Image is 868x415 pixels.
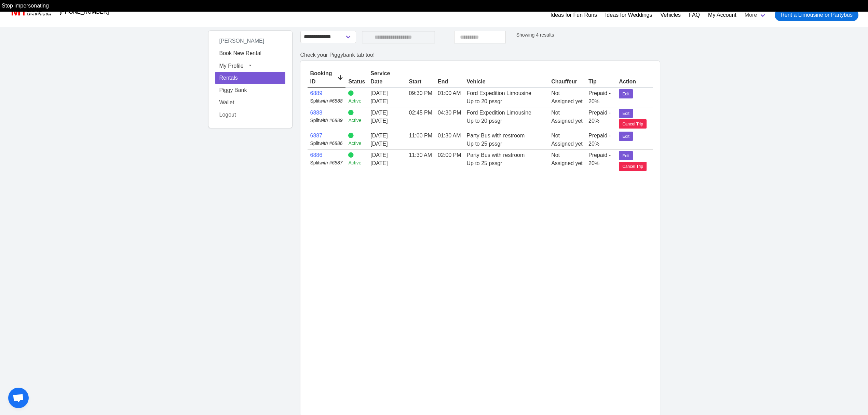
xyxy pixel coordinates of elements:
[660,11,681,19] a: Vehicles
[551,11,597,19] a: Ideas for Fun Runs
[370,140,403,148] span: [DATE]
[370,152,388,158] span: [DATE]
[619,133,633,138] a: Edit
[348,78,365,86] div: Status
[215,59,285,72] button: My Profile
[300,52,660,58] h2: Check your Piggybank tab too!
[215,109,285,121] a: Logout
[466,141,502,147] span: Up to 25 pssgr
[781,11,853,19] span: Rent a Limousine or Partybus
[619,151,633,160] button: Edit
[438,152,461,158] span: 02:00 PM
[320,160,343,165] em: with #6887
[409,133,432,138] span: 11:00 PM
[588,152,611,166] span: Prepaid - 20%
[409,110,432,116] span: 02:45 PM
[466,98,502,104] span: Up to 20 pssgr
[466,78,546,86] div: Vehicle
[320,118,343,123] em: with #6889
[310,90,323,96] a: 6889
[622,110,629,117] span: Edit
[605,11,652,19] a: Ideas for Weddings
[320,140,343,146] em: with #6886
[551,90,583,104] span: Not Assigned yet
[588,90,611,104] span: Prepaid - 20%
[370,117,403,125] span: [DATE]
[310,110,323,116] a: 6888
[215,72,285,84] a: Rentals
[438,90,461,96] span: 01:00 AM
[438,110,461,116] span: 04:30 PM
[10,7,52,17] img: MotorToys Logo
[588,78,613,86] div: Tip
[619,119,647,129] button: Cancel Trip
[466,152,525,158] span: Party Bus with restroom
[622,121,643,127] span: Cancel Trip
[619,162,647,171] button: Cancel Trip
[215,96,285,109] a: Wallet
[310,159,343,166] small: Split
[619,109,633,118] button: Edit
[466,118,502,124] span: Up to 20 pssgr
[741,6,771,24] a: More
[466,133,525,138] span: Party Bus with restroom
[370,133,388,138] span: [DATE]
[409,78,432,86] div: Start
[622,153,629,159] span: Edit
[619,89,633,98] button: Edit
[438,78,461,86] div: End
[619,152,633,158] a: Edit
[466,160,502,166] span: Up to 25 pssgr
[320,98,343,104] em: with #6888
[215,47,285,59] a: Book New Rental
[438,133,461,138] span: 01:30 AM
[215,84,285,96] a: Piggy Bank
[348,159,365,166] small: Active
[310,152,323,158] a: 6886
[348,97,365,105] small: Active
[551,133,583,147] span: Not Assigned yet
[310,140,343,147] small: Split
[215,35,269,46] span: [PERSON_NAME]
[370,69,403,86] div: Service Date
[348,140,365,147] small: Active
[588,110,611,124] span: Prepaid - 20%
[622,163,643,170] span: Cancel Trip
[619,110,633,116] a: Edit
[619,132,633,141] button: Edit
[2,3,49,9] a: Stop impersonating
[8,388,29,408] div: Open chat
[370,159,403,168] span: [DATE]
[409,90,432,96] span: 09:30 PM
[619,90,633,96] a: Edit
[310,133,323,138] a: 6887
[370,97,403,106] span: [DATE]
[466,110,531,116] span: Ford Expedition Limousine
[622,133,629,139] span: Edit
[775,9,858,21] a: Rent a Limousine or Partybus
[551,78,583,86] div: Chauffeur
[310,117,343,124] small: Split
[409,152,432,158] span: 11:30 AM
[56,5,113,19] a: [PHONE_NUMBER]
[466,90,531,96] span: Ford Expedition Limousine
[219,63,244,68] span: My Profile
[619,78,652,86] div: Action
[310,69,343,86] div: Booking ID
[551,152,583,166] span: Not Assigned yet
[588,133,611,147] span: Prepaid - 20%
[310,97,343,105] small: Split
[708,11,736,19] a: My Account
[622,91,629,97] span: Edit
[516,32,554,38] small: Showing 4 results
[370,90,388,96] span: [DATE]
[370,110,388,116] span: [DATE]
[348,117,365,124] small: Active
[551,110,583,124] span: Not Assigned yet
[689,11,700,19] a: FAQ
